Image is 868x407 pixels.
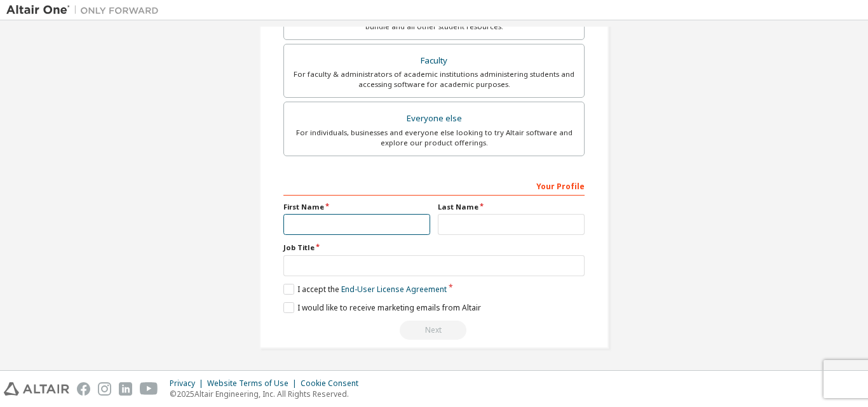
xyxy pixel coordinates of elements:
label: Last Name [438,202,585,212]
img: instagram.svg [98,382,111,396]
label: Job Title [283,243,585,253]
img: facebook.svg [77,382,90,396]
p: © 2025 Altair Engineering, Inc. All Rights Reserved. [170,389,366,399]
img: Altair One [6,4,165,17]
div: Cookie Consent [301,378,366,389]
div: For faculty & administrators of academic institutions administering students and accessing softwa... [292,69,576,90]
div: Privacy [170,378,207,389]
div: Your Profile [283,175,585,196]
img: altair_logo.svg [4,382,69,396]
div: Website Terms of Use [207,378,301,389]
img: youtube.svg [140,382,158,396]
div: Everyone else [292,110,576,128]
div: Faculty [292,52,576,70]
a: End-User License Agreement [341,284,447,295]
label: I accept the [283,284,447,295]
img: linkedin.svg [119,382,132,396]
label: First Name [283,202,430,212]
div: Email already exists [283,321,585,340]
label: I would like to receive marketing emails from Altair [283,302,481,313]
div: For individuals, businesses and everyone else looking to try Altair software and explore our prod... [292,128,576,148]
